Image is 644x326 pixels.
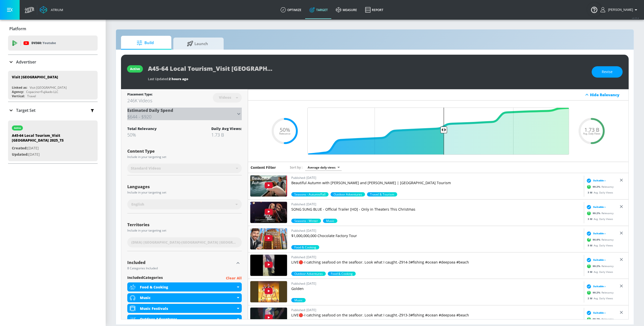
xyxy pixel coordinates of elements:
[588,270,594,273] span: 3 M
[127,229,242,232] div: Include in your targeting set
[250,281,287,302] img: 9_bTl2vvYQg
[606,8,633,12] span: login as: guillermo.cabrera@zefr.com
[291,254,582,272] a: Published: [DATE]LIVE🔴-I catching seafood on the seafloor. Look what I caught.-Z914-3#fishing #oc...
[291,272,326,276] div: 99.2%
[127,108,173,113] span: Estimated Daily Spend
[291,202,582,207] p: Published: [DATE]
[291,313,582,318] p: LIVE🔴-I catching seafood on the seafloor. Look what I caught.-Z913-3#fishing #ocean #deepsea #beach
[585,289,614,296] div: Relevancy
[8,22,98,36] div: Platform
[593,211,601,215] span: 99.2 %
[211,132,242,138] div: 1.73 B
[216,95,234,100] div: Videos
[8,120,98,161] div: activeA45-64 Local Tourism_Visit [GEOGRAPHIC_DATA] 2025_TSCreated:[DATE]Updated:[DATE]
[367,192,397,197] div: 99.2%
[9,26,26,31] p: Platform
[8,71,98,100] div: Visit [GEOGRAPHIC_DATA]Linked as:Visit [GEOGRAPHIC_DATA]Agency:Copacino+Fujikado LLCVertical:Travel
[16,108,35,113] p: Target Set
[131,240,238,245] span: (DMA) [GEOGRAPHIC_DATA]-[GEOGRAPHIC_DATA] [GEOGRAPHIC_DATA]
[127,260,234,265] div: Included
[585,310,606,315] div: Suitable ›
[127,275,163,281] span: included Categories
[291,175,582,180] p: Published: [DATE]
[12,90,24,94] div: Agency:
[127,97,152,104] div: 246K Videos
[12,133,82,145] div: A45-64 Local Tourism_Visit [GEOGRAPHIC_DATA] 2025_TS
[291,254,582,260] p: Published: [DATE]
[592,66,623,78] button: Revise
[291,298,306,302] div: 99.2%
[291,245,319,249] div: 90.6%
[291,192,329,197] span: Seasons - Autumn/Fall
[585,190,613,194] div: Avg. Daily Views
[291,180,582,185] p: Beautiful Autumn with [PERSON_NAME] and [PERSON_NAME] | [GEOGRAPHIC_DATA] Tourism
[211,126,242,131] div: Daily Avg Views:
[600,7,639,13] button: [PERSON_NAME]
[127,293,242,302] div: Music
[127,185,242,189] div: Languages
[585,204,606,209] div: Suitable ›
[291,233,582,238] p: $1,000,000,000 Chocolate Factory Tour
[305,108,572,155] input: Final Threshold
[280,127,290,133] span: 50%
[585,270,613,274] div: Avg. Daily Views
[8,102,98,119] div: Target Set
[127,223,242,227] div: Territories
[323,219,337,223] div: 90.6%
[588,190,594,194] span: 3 M
[593,185,601,189] span: 99.2 %
[291,219,321,223] span: Seasons - Winter
[250,175,287,197] img: 1Kzf9YZkXSc
[127,108,242,120] div: Estimated Daily Spend$644 - $920
[593,179,606,182] span: Suitable ›
[602,69,613,75] span: Revise
[140,317,236,321] div: Outdoor Adventures
[291,260,582,265] p: LIVE🔴-I catching seafood on the seafloor. Look what I caught.-Z914-3#fishing #ocean #deepsea #beach
[250,202,287,223] img: ZqU7iiHFCzw
[305,164,342,171] div: Average daily views
[140,295,236,300] div: Music
[291,175,582,192] a: Published: [DATE]Beautiful Autumn with [PERSON_NAME] and [PERSON_NAME] | [GEOGRAPHIC_DATA] Tourism
[291,207,582,212] p: SONG SUNG BLUE - Official Trailer [HD] - Only in Theaters This Christmas
[27,94,36,98] div: Travel
[593,232,606,235] span: Suitable ›
[12,145,82,151] p: [DATE]
[12,85,27,90] div: Linked as:
[291,202,582,219] a: Published: [DATE]SONG SUNG BLUE - Official Trailer [HD] - Only in Theaters This Christmas
[127,282,242,291] div: Food & Cooking
[291,286,582,291] p: Golden
[587,3,601,17] button: Open Resource Center
[585,284,606,289] div: Suitable ›
[328,272,356,276] div: 70.3%
[127,237,242,247] div: (DMA) [GEOGRAPHIC_DATA]-[GEOGRAPHIC_DATA] [GEOGRAPHIC_DATA]
[585,236,614,243] div: Relevancy
[12,152,28,157] span: Updated:
[291,192,329,197] div: 99.2%
[8,55,98,69] div: Advertiser
[584,127,599,133] span: 1.73 B
[585,315,614,323] div: Relevancy
[131,202,144,207] span: English
[127,315,242,324] div: Outdoor Adventures
[585,209,614,217] div: Relevancy
[290,165,303,170] span: Sort by
[291,245,319,249] span: Food & Cooking
[126,37,164,49] span: Build
[593,291,601,295] span: 99.2 %
[588,243,594,247] span: 5 M
[291,307,582,313] p: Published: [DATE]
[276,1,305,19] a: optimize
[331,192,365,197] span: Outdoor Adventures
[49,8,63,12] div: Atrium
[140,306,236,311] div: Music Festivals
[593,284,606,288] span: Suitable ›
[8,36,98,51] div: DV360: Youtube
[323,219,337,223] span: Music
[291,228,582,233] p: Published: [DATE]
[291,298,306,302] span: Music
[12,75,58,79] div: Visit [GEOGRAPHIC_DATA]
[588,217,594,220] span: 3 M
[127,155,242,158] div: Include in your targeting set
[291,272,326,276] span: Outdoor Adventures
